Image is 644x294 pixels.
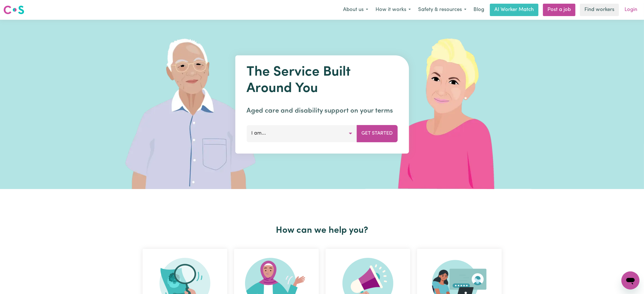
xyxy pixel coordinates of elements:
button: Get Started [357,125,398,142]
iframe: Button to launch messaging window, conversation in progress [621,271,639,289]
a: AI Worker Match [490,4,538,16]
button: About us [339,4,372,16]
img: Careseekers logo [3,5,24,15]
button: I am... [246,125,357,142]
a: Blog [470,4,488,16]
p: Aged care and disability support on your terms [246,106,398,116]
button: How it works [372,4,414,16]
h2: How can we help you? [139,225,505,236]
a: Find workers [580,4,619,16]
a: Post a job [543,4,575,16]
a: Login [621,4,641,16]
button: Safety & resources [414,4,470,16]
h1: The Service Built Around You [246,64,398,97]
a: Careseekers logo [3,3,24,16]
